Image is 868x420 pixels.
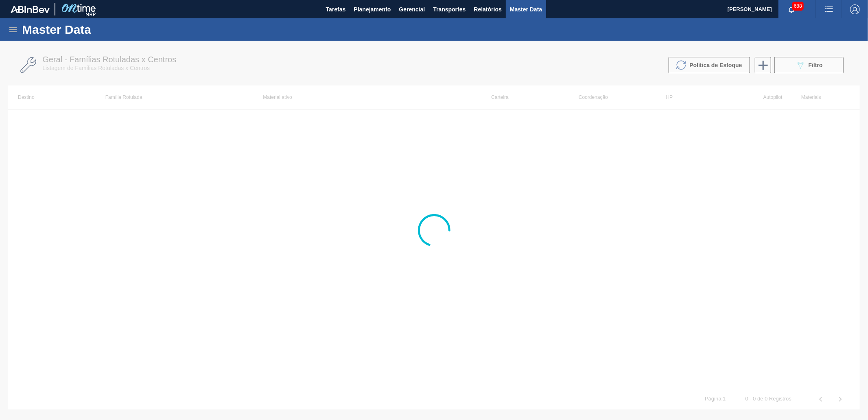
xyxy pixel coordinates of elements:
span: Relatórios [474,4,501,14]
img: TNhmsLtSVTkK8tSr43FrP2fwEKptu5GPRR3wAAAABJRU5ErkJggg== [11,6,50,13]
span: Gerencial [399,4,425,14]
img: userActions [824,4,834,14]
span: Transportes [433,4,466,14]
img: Logout [850,4,860,14]
span: Master Data [510,4,542,14]
span: 688 [792,2,804,11]
h1: Master Data [22,25,166,34]
span: Planejamento [354,4,391,14]
span: Tarefas [326,4,346,14]
button: Notificações [778,4,805,15]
